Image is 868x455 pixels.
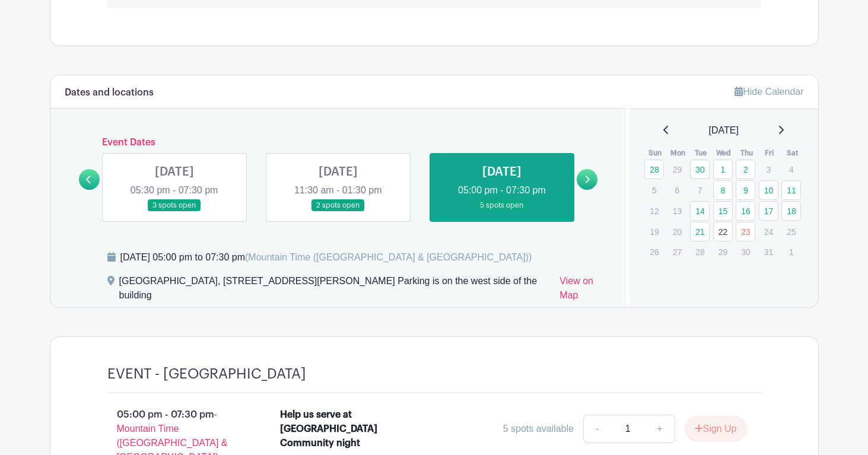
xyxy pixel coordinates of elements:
[713,243,733,261] p: 29
[690,181,710,199] p: 7
[690,222,710,241] a: 21
[759,222,778,241] p: 24
[689,147,713,159] th: Tue
[713,180,733,200] a: 8
[667,243,687,261] p: 27
[690,160,710,179] a: 30
[709,123,739,138] span: [DATE]
[667,147,690,159] th: Mon
[65,87,154,98] h6: Dates and locations
[781,201,801,221] a: 18
[759,160,778,179] p: 3
[107,365,306,383] h4: EVENT - [GEOGRAPHIC_DATA]
[119,274,551,307] div: [GEOGRAPHIC_DATA], [STREET_ADDRESS][PERSON_NAME] Parking is on the west side of the building
[667,160,687,179] p: 29
[667,181,687,199] p: 6
[583,415,611,443] a: -
[758,147,781,159] th: Fri
[100,137,577,148] h6: Event Dates
[667,202,687,220] p: 13
[644,202,664,220] p: 12
[503,422,574,436] div: 5 spots available
[690,201,710,221] a: 14
[735,87,803,97] a: Hide Calendar
[644,160,664,179] a: 28
[735,147,758,159] th: Thu
[736,222,755,241] a: 23
[736,201,755,221] a: 16
[713,147,736,159] th: Wed
[781,160,801,179] p: 4
[713,201,733,221] a: 15
[559,274,612,307] a: View on Map
[781,222,801,241] p: 25
[713,160,733,179] a: 1
[644,243,664,261] p: 26
[736,160,755,179] a: 2
[713,222,733,241] a: 22
[644,222,664,241] p: 19
[781,180,801,200] a: 11
[690,243,710,261] p: 28
[759,180,778,200] a: 10
[685,416,747,441] button: Sign Up
[644,147,667,159] th: Sun
[759,243,778,261] p: 31
[645,415,675,443] a: +
[120,250,532,265] div: [DATE] 05:00 pm to 07:30 pm
[245,252,532,262] span: (Mountain Time ([GEOGRAPHIC_DATA] & [GEOGRAPHIC_DATA]))
[781,147,804,159] th: Sat
[667,222,687,241] p: 20
[736,243,755,261] p: 30
[280,408,383,450] div: Help us serve at [GEOGRAPHIC_DATA] Community night
[644,181,664,199] p: 5
[736,180,755,200] a: 9
[759,201,778,221] a: 17
[781,243,801,261] p: 1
